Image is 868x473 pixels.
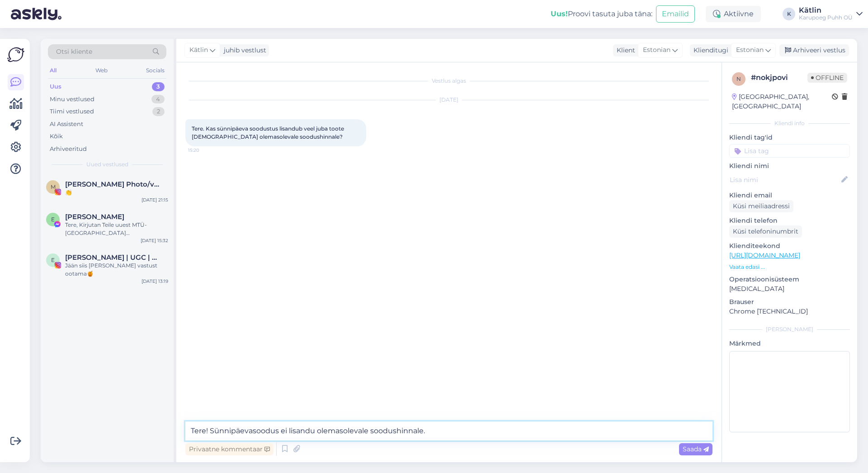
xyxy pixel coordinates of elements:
[551,9,568,18] b: Uus!
[799,7,863,21] a: KätlinKarupoeg Puhh OÜ
[736,75,741,82] span: n
[151,95,165,104] div: 4
[56,47,92,56] span: Otsi kliente
[729,307,850,316] p: Chrome [TECHNICAL_ID]
[729,297,850,307] p: Brauser
[185,77,712,85] div: Vestlus algas
[736,45,764,55] span: Estonian
[192,125,345,140] span: Tere. Kas sünnipäeva soodustus lisandub veel juba toote [DEMOGRAPHIC_DATA] olemasolevale soodushi...
[220,46,266,55] div: juhib vestlust
[807,73,847,83] span: Offline
[551,9,652,19] div: Proovi tasuta juba täna:
[729,144,850,158] input: Lisa tag
[7,46,24,63] img: Askly Logo
[729,119,850,127] div: Kliendi info
[783,8,795,20] div: K
[779,44,849,56] div: Arhiveeri vestlus
[65,180,159,188] span: Magnus Heinmets Photo/video
[50,145,87,154] div: Arhiveeritud
[51,216,55,223] span: E
[656,5,695,23] button: Emailid
[51,183,56,190] span: M
[730,175,840,185] input: Lisa nimi
[189,45,208,55] span: Kätlin
[142,197,168,203] div: [DATE] 21:15
[729,325,850,333] div: [PERSON_NAME]
[142,278,168,285] div: [DATE] 13:19
[65,262,168,278] div: Jään siis [PERSON_NAME] vastust ootama🍯
[144,65,166,76] div: Socials
[799,14,853,21] div: Karupoeg Puhh OÜ
[729,191,850,200] p: Kliendi email
[729,225,802,238] div: Küsi telefoninumbrit
[729,251,800,259] a: [URL][DOMAIN_NAME]
[51,257,55,263] span: E
[799,7,853,14] div: Kätlin
[185,443,274,455] div: Privaatne kommentaar
[50,132,63,141] div: Kõik
[65,253,159,262] span: EMMA-LYS KIRSIPUU | UGC | FOTOGRAAF
[152,107,165,116] div: 2
[729,216,850,225] p: Kliendi telefon
[729,263,850,271] p: Vaata edasi ...
[729,200,793,212] div: Küsi meiliaadressi
[86,160,128,169] span: Uued vestlused
[65,188,168,197] div: 👏
[613,46,635,55] div: Klient
[50,82,61,91] div: Uus
[94,65,109,76] div: Web
[729,284,850,294] p: [MEDICAL_DATA]
[50,107,94,116] div: Tiimi vestlused
[50,120,83,129] div: AI Assistent
[729,133,850,142] p: Kliendi tag'id
[706,6,761,22] div: Aktiivne
[683,445,709,453] span: Saada
[751,72,807,83] div: # nokjpovi
[732,92,832,111] div: [GEOGRAPHIC_DATA], [GEOGRAPHIC_DATA]
[141,237,168,244] div: [DATE] 15:32
[185,96,712,104] div: [DATE]
[185,421,712,440] textarea: Tere! Sünnipäevasoodus ei lisandu olemasolevale soodushinnale.
[729,161,850,171] p: Kliendi nimi
[65,221,168,237] div: Tere, Kirjutan Teile uuest MTÜ-[GEOGRAPHIC_DATA][PERSON_NAME]. Nimelt korraldame juba aastaid hea...
[65,213,124,221] span: Emili Jürgen
[729,241,850,251] p: Klienditeekond
[690,46,728,55] div: Klienditugi
[643,45,670,55] span: Estonian
[729,275,850,284] p: Operatsioonisüsteem
[152,82,165,91] div: 3
[729,339,850,348] p: Märkmed
[50,95,94,104] div: Minu vestlused
[188,147,222,154] span: 15:20
[48,65,58,76] div: All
